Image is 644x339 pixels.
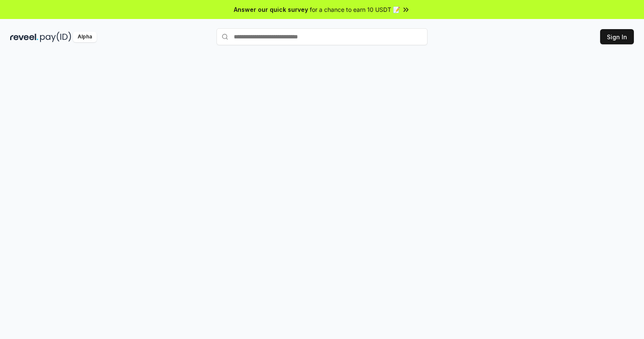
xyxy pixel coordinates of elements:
span: for a chance to earn 10 USDT 📝 [310,5,400,14]
div: Alpha [73,32,97,42]
img: pay_id [40,32,71,42]
span: Answer our quick survey [234,5,308,14]
button: Sign In [600,29,634,44]
img: reveel_dark [10,32,38,42]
